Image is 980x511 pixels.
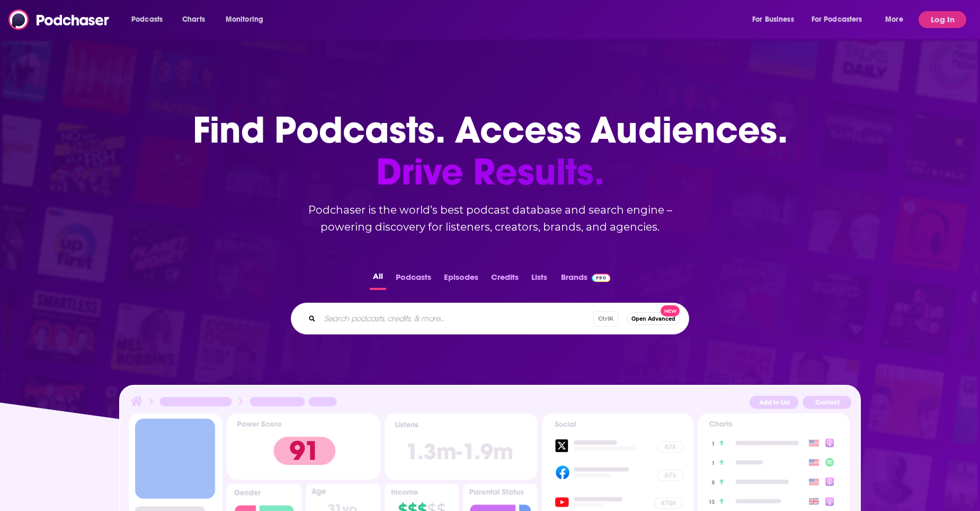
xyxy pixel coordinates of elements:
[441,269,482,290] button: Episodes
[278,201,702,235] h2: Podchaser is the world’s best podcast database and search engine – powering discovery for listene...
[131,12,163,27] span: Podcasts
[592,274,610,282] img: Podchaser Pro
[528,269,550,290] button: Lists
[878,11,916,28] button: open menu
[182,12,205,27] span: Charts
[320,310,593,327] input: Search podcasts, credits, & more...
[129,394,851,413] img: Podcast Insights Header
[124,11,176,28] button: open menu
[885,12,903,27] span: More
[752,12,794,27] span: For Business
[226,12,263,27] span: Monitoring
[193,109,788,193] h1: Find Podcasts. Access Audiences.
[919,11,966,28] button: Log In
[661,305,680,316] span: New
[561,269,610,290] a: BrandsPodchaser Pro
[175,11,211,28] a: Charts
[488,269,522,290] button: Credits
[227,413,380,480] img: Podcast Insights Power score
[385,413,538,480] img: Podcast Insights Listens
[218,11,277,28] button: open menu
[8,10,110,30] img: Podchaser - Follow, Share and Rate Podcasts
[291,303,689,334] div: Search podcasts, credits, & more...
[193,151,788,193] span: Drive Results.
[631,316,675,322] span: Open Advanced
[745,11,807,28] button: open menu
[805,11,878,28] button: open menu
[627,312,680,325] button: Open AdvancedNew
[593,311,618,327] span: Ctrl K
[370,269,386,290] button: All
[393,269,434,290] button: Podcasts
[812,12,862,27] span: For Podcasters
